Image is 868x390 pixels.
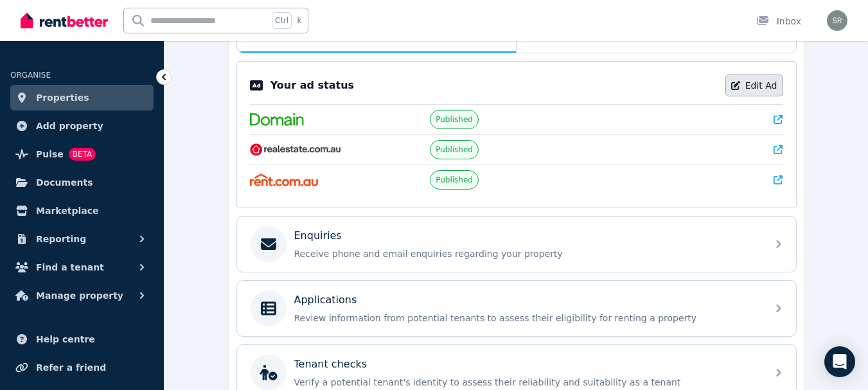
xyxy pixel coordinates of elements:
[237,281,796,336] a: ApplicationsReview information from potential tenants to assess their eligibility for renting a p...
[436,175,473,185] span: Published
[36,203,98,218] span: Marketplace
[10,141,154,167] a: PulseBETA
[21,11,108,30] img: RentBetter
[10,254,154,280] button: Find a tenant
[250,113,304,126] img: Domain.com.au
[436,114,473,125] span: Published
[10,226,154,252] button: Reporting
[294,312,759,324] p: Review information from potential tenants to assess their eligibility for renting a property
[10,113,154,139] a: Add property
[436,145,473,155] span: Published
[294,292,357,308] p: Applications
[270,78,354,93] p: Your ad status
[294,357,368,372] p: Tenant checks
[36,175,93,190] span: Documents
[250,143,342,156] img: RealEstate.com.au
[36,260,104,275] span: Find a tenant
[36,332,95,347] span: Help centre
[10,71,51,80] span: ORGANISE
[10,170,154,195] a: Documents
[36,118,103,134] span: Add property
[36,146,64,162] span: Pulse
[36,90,89,105] span: Properties
[294,247,759,260] p: Receive phone and email enquiries regarding your property
[10,355,154,380] a: Refer a friend
[10,283,154,308] button: Manage property
[725,75,783,96] a: Edit Ad
[10,326,154,352] a: Help centre
[250,173,319,186] img: Rent.com.au
[36,360,106,375] span: Refer a friend
[10,198,154,224] a: Marketplace
[36,231,86,247] span: Reporting
[827,10,847,31] img: Schekar Raj
[237,217,796,272] a: EnquiriesReceive phone and email enquiries regarding your property
[272,12,292,29] span: Ctrl
[69,148,96,161] span: BETA
[297,15,301,26] span: k
[824,346,855,377] div: Open Intercom Messenger
[10,85,154,111] a: Properties
[756,15,801,28] div: Inbox
[294,228,342,244] p: Enquiries
[36,288,123,303] span: Manage property
[294,376,759,389] p: Verify a potential tenant's identity to assess their reliability and suitability as a tenant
